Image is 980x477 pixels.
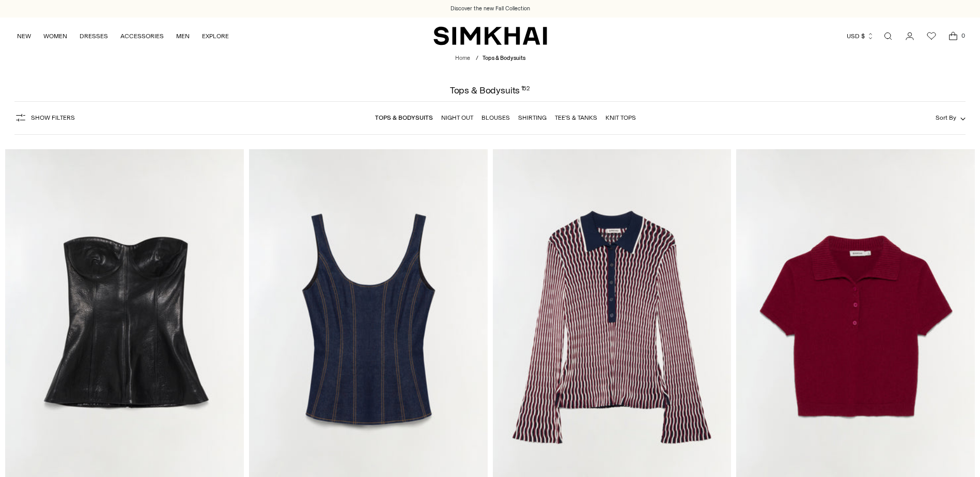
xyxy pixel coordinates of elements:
[17,25,31,47] a: NEW
[455,54,525,63] nav: breadcrumbs
[943,26,963,46] a: Open cart modal
[958,31,968,40] span: 0
[878,26,898,46] a: Open search modal
[555,114,597,121] a: Tee's & Tanks
[375,107,636,129] nav: Linked collections
[31,114,75,121] span: Show Filters
[936,114,956,121] span: Sort By
[441,114,473,121] a: Night Out
[455,55,470,61] a: Home
[476,54,478,63] div: /
[605,114,636,121] a: Knit Tops
[518,114,547,121] a: Shirting
[521,86,531,95] div: 152
[433,26,547,46] a: SIMKHAI
[450,86,530,95] h1: Tops & Bodysuits
[120,25,164,47] a: ACCESSORIES
[481,114,510,121] a: Blouses
[14,109,75,126] button: Show Filters
[202,25,229,47] a: EXPLORE
[43,25,67,47] a: WOMEN
[450,5,530,13] a: Discover the new Fall Collection
[483,55,525,61] span: Tops & Bodysuits
[80,25,108,47] a: DRESSES
[936,112,966,123] button: Sort By
[921,26,942,46] a: Wishlist
[847,25,874,47] button: USD $
[375,114,433,121] a: Tops & Bodysuits
[176,25,190,47] a: MEN
[899,26,920,46] a: Go to the account page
